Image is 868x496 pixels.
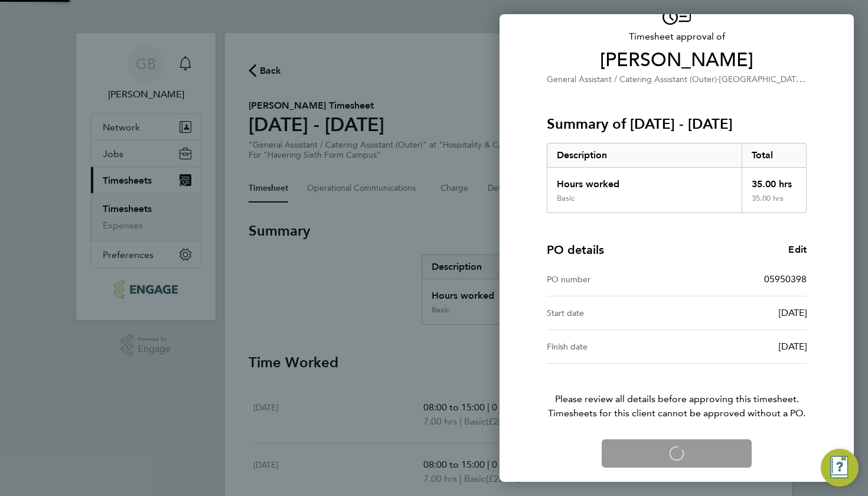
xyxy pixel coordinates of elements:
[533,364,821,420] p: Please review all details before approving this timesheet.
[547,48,807,72] span: [PERSON_NAME]
[788,243,807,257] a: Edit
[533,406,821,420] span: Timesheets for this client cannot be approved without a PO.
[742,143,807,167] div: Total
[547,115,807,133] h3: Summary of [DATE] - [DATE]
[821,449,859,487] button: Engage Resource Center
[547,272,677,286] div: PO number
[547,74,717,84] span: General Assistant / Catering Assistant (Outer)
[677,340,807,354] div: [DATE]
[742,168,807,194] div: 35.00 hrs
[547,168,742,194] div: Hours worked
[677,306,807,320] div: [DATE]
[547,30,807,44] span: Timesheet approval of
[547,306,677,320] div: Start date
[719,73,805,84] span: [GEOGRAPHIC_DATA]
[557,194,575,203] div: Basic
[788,244,807,255] span: Edit
[547,143,742,167] div: Description
[717,74,719,84] span: ·
[764,273,807,285] span: 05950398
[547,242,604,258] h4: PO details
[742,194,807,213] div: 35.00 hrs
[547,340,677,354] div: Finish date
[547,143,807,213] div: Summary of 22 - 28 Sep 2025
